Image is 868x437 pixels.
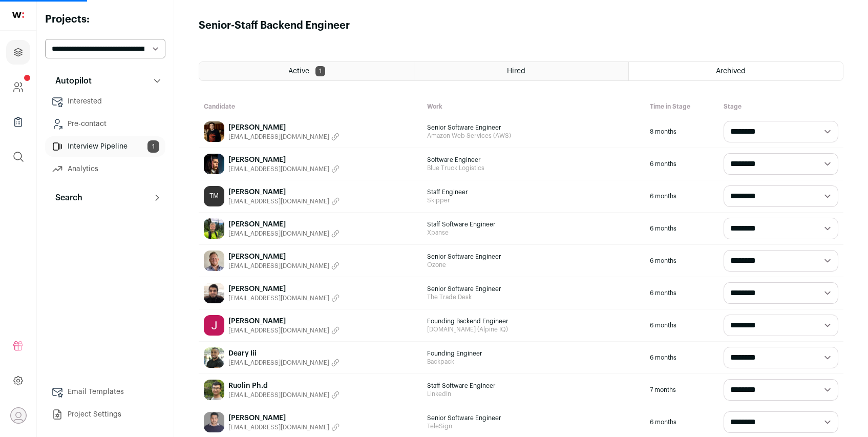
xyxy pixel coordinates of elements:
[427,382,640,390] span: Staff Software Engineer
[427,358,640,366] span: Backpack
[427,349,640,358] span: Founding Engineer
[228,326,340,335] button: [EMAIL_ADDRESS][DOMAIN_NAME]
[228,359,329,367] span: [EMAIL_ADDRESS][DOMAIN_NAME]
[228,284,340,294] a: [PERSON_NAME]
[204,283,224,303] img: 85cf6a64fe85e81c47cb28ba65dd1a5c7539640565cfa1b37f8abc99c65eff99.jpg
[45,136,165,157] a: Interview Pipeline1
[315,66,325,76] span: 1
[199,62,414,80] a: Active 1
[204,154,224,174] img: 3fba488cd1685b3815deaa0bea544d7a50858a28b6400753f4f24fd2dca72923
[204,186,224,206] a: TM
[228,262,340,270] button: [EMAIL_ADDRESS][DOMAIN_NAME]
[645,97,718,116] div: Time in Stage
[228,381,340,391] a: Ruolin Ph.d
[228,155,340,165] a: [PERSON_NAME]
[49,75,92,87] p: Autopilot
[427,123,640,132] span: Senior Software Engineer
[199,18,843,33] h1: Senior-Staff Backend Engineer
[228,165,340,173] button: [EMAIL_ADDRESS][DOMAIN_NAME]
[204,380,224,400] img: 966f7f407eae0c8e0325a794d977cc3750172ca4b1b417c193f17ebf353d46de
[427,196,640,204] span: Skipper
[228,230,340,238] button: [EMAIL_ADDRESS][DOMAIN_NAME]
[228,391,340,399] button: [EMAIL_ADDRESS][DOMAIN_NAME]
[427,228,640,237] span: Xpanse
[422,97,645,116] div: Work
[147,140,159,153] span: 1
[45,91,165,112] a: Interested
[45,404,165,425] a: Project Settings
[414,62,628,80] a: Hired
[645,116,718,148] div: 8 months
[645,374,718,406] div: 7 months
[645,342,718,373] div: 6 months
[228,423,329,431] span: [EMAIL_ADDRESS][DOMAIN_NAME]
[716,68,746,75] span: Archived
[204,412,224,432] img: 32b5ac0a5e4ccb1a4c474df763bd6afb810800fba3667d979baef8dce5e5b71a.jpg
[228,326,329,335] span: [EMAIL_ADDRESS][DOMAIN_NAME]
[228,197,340,205] button: [EMAIL_ADDRESS][DOMAIN_NAME]
[507,68,525,75] span: Hired
[12,12,24,18] img: wellfound-shorthand-0d5821cbd27db2630d0214b213865d53afaa358527fdda9d0ea32b1df1b89c2c.svg
[427,317,640,325] span: Founding Backend Engineer
[45,382,165,402] a: Email Templates
[10,407,27,424] button: Open dropdown
[204,218,224,239] img: 614614c8a022493606796cd532911f081688ac74a2c13383d37a82f17329d261
[45,114,165,134] a: Pre-contact
[645,148,718,180] div: 6 months
[228,230,329,238] span: [EMAIL_ADDRESS][DOMAIN_NAME]
[228,413,340,423] a: [PERSON_NAME]
[204,347,224,368] img: 799406b10081f3d474b278628594dc203b7fd5fbff1d3606ce1ef315e8bf0ca1
[228,133,340,141] button: [EMAIL_ADDRESS][DOMAIN_NAME]
[427,325,640,334] span: [DOMAIN_NAME] (Alpine IQ)
[427,220,640,228] span: Staff Software Engineer
[228,391,329,399] span: [EMAIL_ADDRESS][DOMAIN_NAME]
[228,219,340,230] a: [PERSON_NAME]
[427,188,640,196] span: Staff Engineer
[45,71,165,91] button: Autopilot
[228,252,340,262] a: [PERSON_NAME]
[427,390,640,398] span: LinkedIn
[228,348,340,359] a: Deary Iii
[645,213,718,244] div: 6 months
[645,309,718,341] div: 6 months
[228,187,340,197] a: [PERSON_NAME]
[6,40,30,65] a: Projects
[6,75,30,99] a: Company and ATS Settings
[228,294,329,302] span: [EMAIL_ADDRESS][DOMAIN_NAME]
[645,245,718,277] div: 6 months
[427,253,640,261] span: Senior Software Engineer
[645,180,718,212] div: 6 months
[199,97,422,116] div: Candidate
[49,192,82,204] p: Search
[427,132,640,140] span: Amazon Web Services (AWS)
[645,277,718,309] div: 6 months
[228,122,340,133] a: [PERSON_NAME]
[427,285,640,293] span: Senior Software Engineer
[204,315,224,336] img: 42a740e2e2064223c3886fa0a7a83b08c5fc89243d3e35c25027f60c8e21f6b0
[45,188,165,208] button: Search
[427,414,640,422] span: Senior Software Engineer
[427,261,640,269] span: Ozone
[718,97,843,116] div: Stage
[45,12,165,27] h2: Projects:
[427,422,640,430] span: TeleSign
[228,197,329,205] span: [EMAIL_ADDRESS][DOMAIN_NAME]
[427,293,640,301] span: The Trade Desk
[228,316,340,326] a: [PERSON_NAME]
[45,159,165,179] a: Analytics
[228,294,340,302] button: [EMAIL_ADDRESS][DOMAIN_NAME]
[204,251,224,271] img: 23bf0001556d026c3a710371cb4d522cc28c47ab3d7f4db77189765f94a0067e
[288,68,309,75] span: Active
[427,164,640,172] span: Blue Truck Logistics
[427,156,640,164] span: Software Engineer
[6,110,30,134] a: Company Lists
[228,423,340,431] button: [EMAIL_ADDRESS][DOMAIN_NAME]
[204,121,224,142] img: 7ab44add839bc2a8a8ccbaaba7af818a3ca78b7d182aac12e84edd1b8f91f16f
[228,133,329,141] span: [EMAIL_ADDRESS][DOMAIN_NAME]
[228,359,340,367] button: [EMAIL_ADDRESS][DOMAIN_NAME]
[228,262,329,270] span: [EMAIL_ADDRESS][DOMAIN_NAME]
[228,165,329,173] span: [EMAIL_ADDRESS][DOMAIN_NAME]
